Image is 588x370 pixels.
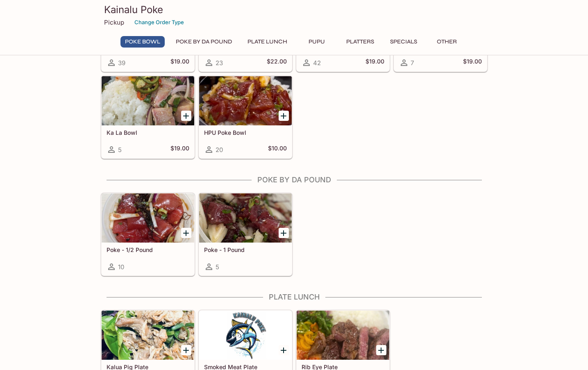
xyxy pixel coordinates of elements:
[429,36,465,48] button: Other
[216,59,223,67] span: 23
[463,58,482,68] h5: $19.00
[181,228,191,238] button: Add Poke - 1/2 Pound
[376,345,386,355] button: Add Rib Eye Plate
[279,228,289,238] button: Add Poke - 1 Pound
[216,263,219,271] span: 5
[101,76,195,159] a: Ka La Bowl5$19.00
[118,59,125,67] span: 39
[279,111,289,121] button: Add HPU Poke Bowl
[118,263,124,271] span: 10
[120,36,165,48] button: Poke Bowl
[131,16,188,29] button: Change Order Type
[104,18,124,26] p: Pickup
[118,146,122,154] span: 5
[297,311,389,360] div: Rib Eye Plate
[243,36,292,48] button: Plate Lunch
[313,59,321,67] span: 42
[107,246,189,253] h5: Poke - 1/2 Pound
[199,311,292,360] div: Smoked Meat Plate
[181,111,191,121] button: Add Ka La Bowl
[107,129,189,136] h5: Ka La Bowl
[102,193,194,243] div: Poke - 1/2 Pound
[104,3,484,16] h3: Kainalu Poke
[101,293,488,302] h4: Plate Lunch
[366,58,384,68] h5: $19.00
[279,345,289,355] button: Add Smoked Meat Plate
[199,76,292,125] div: HPU Poke Bowl
[204,129,287,136] h5: HPU Poke Bowl
[101,175,488,184] h4: Poke By Da Pound
[181,345,191,355] button: Add Kalua Pig Plate
[199,193,292,276] a: Poke - 1 Pound5
[342,36,379,48] button: Platters
[171,36,236,48] button: Poke By Da Pound
[170,58,189,68] h5: $19.00
[298,36,335,48] button: Pupu
[102,76,194,125] div: Ka La Bowl
[267,58,287,68] h5: $22.00
[199,193,292,243] div: Poke - 1 Pound
[385,36,422,48] button: Specials
[199,76,292,159] a: HPU Poke Bowl20$10.00
[216,146,223,154] span: 20
[204,246,287,253] h5: Poke - 1 Pound
[102,311,194,360] div: Kalua Pig Plate
[170,145,189,154] h5: $19.00
[268,145,287,154] h5: $10.00
[101,193,195,276] a: Poke - 1/2 Pound10
[411,59,414,67] span: 7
